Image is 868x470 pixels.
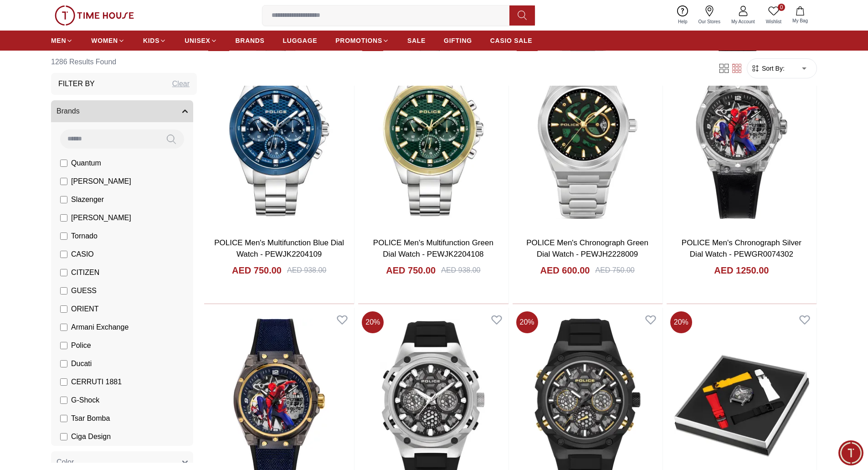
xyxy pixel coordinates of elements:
[71,358,92,369] span: Ducati
[236,32,265,49] a: BRANDS
[56,106,80,117] span: Brands
[60,251,67,258] input: CASIO
[595,265,634,276] div: AED 750.00
[60,196,67,203] input: Slazenger
[143,36,159,45] span: KIDS
[71,194,104,205] span: Slazenger
[693,4,726,27] a: Our Stores
[490,32,533,49] a: CASIO SALE
[71,322,128,333] span: Armani Exchange
[751,64,785,73] button: Sort By:
[60,342,67,349] input: Police
[838,440,863,465] div: Chat Widget
[204,33,354,229] img: POLICE Men's Multifunction Blue Dial Watch - PEWJK2204109
[51,100,193,122] button: Brands
[60,378,67,386] input: CERRUTI 1881
[362,311,384,333] span: 20 %
[673,4,693,27] a: Help
[335,36,382,45] span: PROMOTIONS
[60,397,67,404] input: G-Shock
[682,238,801,259] a: POLICE Men's Chronograph Silver Dial Watch - PEWGR0074302
[714,264,769,277] h4: AED 1250.00
[71,304,98,315] span: ORIENT
[760,64,785,73] span: Sort By:
[60,433,67,440] input: Ciga Design
[60,269,67,276] input: CITIZEN
[71,340,91,351] span: Police
[540,264,590,277] h4: AED 600.00
[232,264,282,277] h4: AED 750.00
[60,160,67,167] input: Quantum
[55,5,134,26] img: ...
[71,377,122,387] span: CERRUTI 1881
[728,18,759,25] span: My Account
[444,32,472,49] a: GIFTING
[695,18,724,25] span: Our Stores
[185,32,217,49] a: UNISEX
[283,36,318,45] span: LUGGAGE
[71,267,99,278] span: CITIZEN
[760,4,787,27] a: 0Wishlist
[71,285,97,296] span: GUESS
[787,5,813,26] button: My Bag
[60,360,67,367] input: Ducati
[373,238,493,259] a: POLICE Men's Multifunction Green Dial Watch - PEWJK2204108
[358,33,508,229] img: POLICE Men's Multifunction Green Dial Watch - PEWJK2204108
[71,395,99,406] span: G-Shock
[60,305,67,313] input: ORIENT
[444,36,472,45] span: GIFTING
[674,18,691,25] span: Help
[667,33,817,229] img: POLICE Men's Chronograph Silver Dial Watch - PEWGR0074302
[143,32,166,49] a: KIDS
[526,238,648,259] a: POLICE Men's Chronograph Green Dial Watch - PEWJH2228009
[513,33,663,229] img: POLICE Men's Chronograph Green Dial Watch - PEWJH2228009
[71,249,94,260] span: CASIO
[441,265,480,276] div: AED 938.00
[71,158,101,169] span: Quantum
[789,17,812,24] span: My Bag
[58,78,95,89] h3: Filter By
[71,413,110,424] span: Tsar Bomba
[71,176,131,187] span: [PERSON_NAME]
[516,311,538,333] span: 20 %
[60,178,67,185] input: [PERSON_NAME]
[386,264,436,277] h4: AED 750.00
[185,36,210,45] span: UNISEX
[778,4,785,11] span: 0
[283,32,318,49] a: LUGGAGE
[91,36,118,45] span: WOMEN
[172,78,190,89] div: Clear
[60,287,67,294] input: GUESS
[670,311,692,333] span: 20 %
[407,32,426,49] a: SALE
[60,324,67,331] input: Armani Exchange
[56,457,74,468] span: Color
[51,32,73,49] a: MEN
[51,36,66,45] span: MEN
[60,415,67,422] input: Tsar Bomba
[236,36,265,45] span: BRANDS
[407,36,426,45] span: SALE
[762,18,785,25] span: Wishlist
[60,214,67,222] input: [PERSON_NAME]
[490,36,533,45] span: CASIO SALE
[51,51,197,73] h6: 1286 Results Found
[71,231,98,242] span: Tornado
[287,265,326,276] div: AED 938.00
[60,232,67,240] input: Tornado
[214,238,344,259] a: POLICE Men's Multifunction Blue Dial Watch - PEWJK2204109
[71,212,131,223] span: [PERSON_NAME]
[335,32,389,49] a: PROMOTIONS
[71,431,111,442] span: Ciga Design
[91,32,125,49] a: WOMEN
